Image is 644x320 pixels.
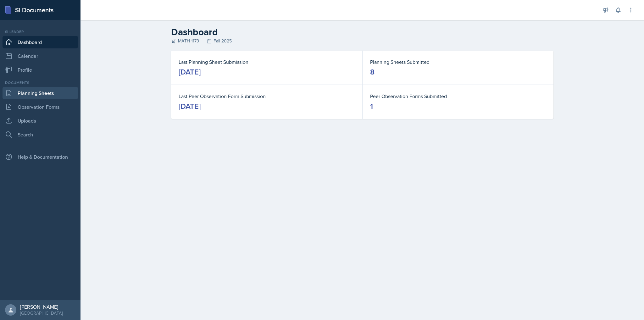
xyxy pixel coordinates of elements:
div: Si leader [3,29,78,35]
div: [GEOGRAPHIC_DATA] [20,310,63,316]
a: Uploads [3,114,78,127]
h2: Dashboard [171,26,553,38]
a: Search [3,128,78,141]
div: MATH 1179 Fall 2025 [171,38,553,44]
a: Profile [3,63,78,76]
div: [DATE] [179,101,201,111]
div: [PERSON_NAME] [20,304,63,310]
a: Observation Forms [3,101,78,113]
dt: Planning Sheets Submitted [370,58,546,66]
dt: Peer Observation Forms Submitted [370,92,546,100]
a: Planning Sheets [3,87,78,99]
dt: Last Peer Observation Form Submission [179,92,355,100]
div: 1 [370,101,373,111]
div: Help & Documentation [3,151,78,163]
a: Dashboard [3,36,78,48]
a: Calendar [3,50,78,62]
div: Documents [3,80,78,86]
dt: Last Planning Sheet Submission [179,58,355,66]
div: [DATE] [179,67,201,77]
div: 8 [370,67,375,77]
